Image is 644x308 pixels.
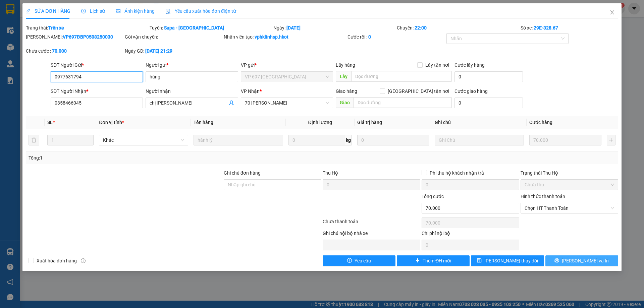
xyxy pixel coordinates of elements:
[125,33,222,41] div: Gói vận chuyển:
[26,47,123,55] div: Chưa cước :
[521,169,618,177] div: Trạng thái Thu Hộ
[81,258,86,263] span: info-circle
[432,116,527,129] th: Ghi chú
[423,257,451,264] span: Thêm ĐH mới
[63,34,113,40] b: VP697ĐBP0508250030
[52,48,67,54] b: 70.000
[520,24,619,32] div: Số xe:
[454,98,523,108] input: Cước giao hàng
[224,170,261,176] label: Ghi chú đơn hàng
[273,24,396,32] div: Ngày:
[607,135,615,145] button: plus
[422,230,519,240] div: Chi phí nội bộ
[241,61,333,69] div: VP gửi
[81,8,105,14] span: Lịch sử
[323,170,338,176] span: Thu Hộ
[534,25,558,30] b: 29E-328.67
[454,88,488,94] label: Cước giao hàng
[99,120,124,125] span: Đơn vị tính
[81,9,86,13] span: clock-circle
[34,257,79,264] span: Xuất hóa đơn hàng
[286,25,301,30] b: [DATE]
[323,255,395,266] button: exclamation-circleYêu cầu
[194,135,283,145] input: VD: Bàn, Ghế
[164,25,224,30] b: Sapa - [GEOGRAPHIC_DATA]
[347,258,352,263] span: exclamation-circle
[521,194,565,199] label: Hình thức thanh toán
[322,218,421,230] div: Chưa thanh toán
[26,9,31,13] span: edit
[255,34,288,40] b: vphklinhsp.hkot
[48,25,64,30] b: Trên xe
[355,257,371,264] span: Yêu cầu
[241,88,260,94] span: VP Nhận
[454,62,485,68] label: Cước lấy hàng
[396,24,520,32] div: Chuyến:
[562,257,609,264] span: [PERSON_NAME] và In
[545,255,618,266] button: printer[PERSON_NAME] và In
[165,8,236,14] span: Yêu cầu xuất hóa đơn điện tử
[554,258,559,263] span: printer
[308,120,332,125] span: Định lượng
[357,120,382,125] span: Giá trị hàng
[149,24,273,32] div: Tuyến:
[51,61,143,69] div: SĐT Người Gửi
[397,255,470,266] button: plusThêm ĐH mới
[51,87,143,95] div: SĐT Người Nhận
[165,9,171,14] img: icon
[194,120,213,125] span: Tên hàng
[224,33,346,41] div: Nhân viên tạo:
[525,203,614,213] span: Chọn HT Thanh Toán
[146,61,238,69] div: Người gửi
[245,98,329,108] span: 70 Nguyễn Hữu Huân
[224,179,321,190] input: Ghi chú đơn hàng
[454,71,523,82] input: Cước lấy hàng
[145,48,172,54] b: [DATE] 21:29
[146,87,238,95] div: Người nhận
[423,61,452,69] span: Lấy tận nơi
[525,180,614,190] span: Chưa thu
[345,135,352,145] span: kg
[347,33,445,41] div: Cước rồi :
[435,135,524,145] input: Ghi Chú
[415,25,427,30] b: 22:00
[471,255,544,266] button: save[PERSON_NAME] thay đổi
[529,120,552,125] span: Cước hàng
[125,47,222,55] div: Ngày GD:
[477,258,482,263] span: save
[26,8,70,14] span: SỬA ĐƠN HÀNG
[609,10,615,15] span: close
[484,257,538,264] span: [PERSON_NAME] thay đổi
[229,100,234,106] span: user-add
[323,230,420,240] div: Ghi chú nội bộ nhà xe
[427,169,487,177] span: Phí thu hộ khách nhận trả
[603,3,622,22] button: Close
[336,97,354,108] span: Giao
[354,97,452,108] input: Dọc đường
[245,72,329,82] span: VP 697 Điện Biên Phủ
[368,34,371,40] b: 0
[29,154,249,162] div: Tổng: 1
[529,135,601,145] input: 0
[116,8,155,14] span: Ảnh kiện hàng
[25,24,149,32] div: Trạng thái:
[357,135,429,145] input: 0
[26,33,123,41] div: [PERSON_NAME]:
[385,87,452,95] span: [GEOGRAPHIC_DATA] tận nơi
[336,62,355,68] span: Lấy hàng
[336,88,357,94] span: Giao hàng
[351,71,452,82] input: Dọc đường
[47,120,53,125] span: SL
[415,258,420,263] span: plus
[422,194,444,199] span: Tổng cước
[336,71,351,82] span: Lấy
[116,9,120,13] span: picture
[29,135,39,145] button: delete
[103,135,184,145] span: Khác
